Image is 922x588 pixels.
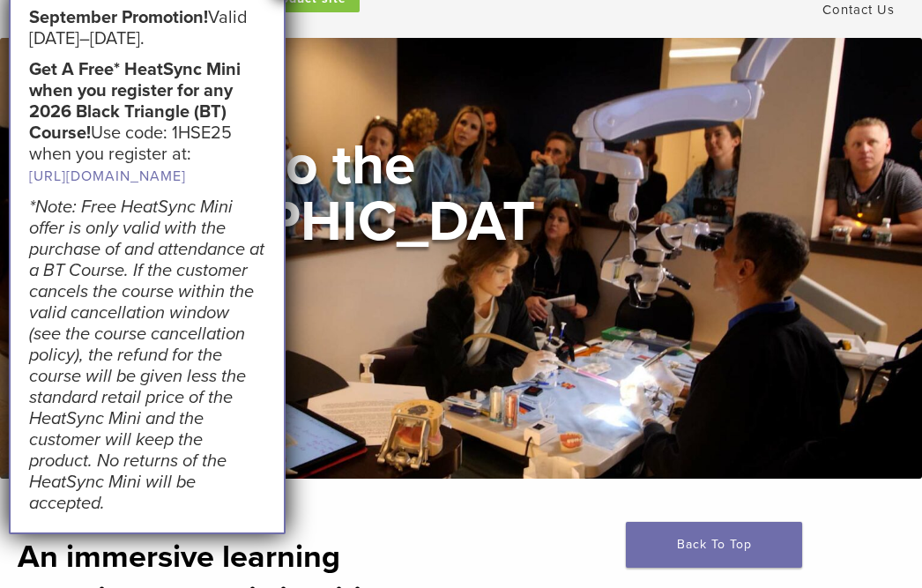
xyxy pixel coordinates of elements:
[29,7,265,49] h5: Valid [DATE]–[DATE].
[29,197,264,514] em: *Note: Free HeatSync Mini offer is only valid with the purchase of and attendance at a BT Course....
[822,2,895,18] a: Contact Us
[626,522,802,568] a: Back To Top
[29,7,208,28] strong: September Promotion!
[29,59,265,187] h5: Use code: 1HSE25 when you register at:
[29,59,241,144] strong: Get A Free* HeatSync Mini when you register for any 2026 Black Triangle (BT) Course!
[29,167,186,185] a: [URL][DOMAIN_NAME]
